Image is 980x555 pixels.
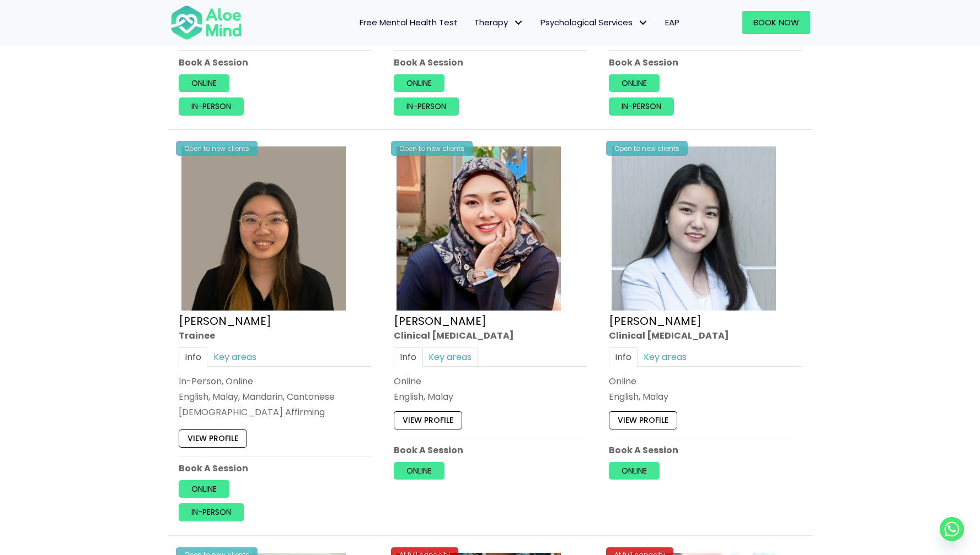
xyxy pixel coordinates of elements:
[179,430,247,448] a: View profile
[170,4,242,41] img: Aloe mind Logo
[179,329,372,342] div: Trainee
[394,56,587,69] p: Book A Session
[179,347,207,367] a: Info
[256,11,688,34] nav: Menu
[394,347,422,367] a: Info
[609,444,802,456] p: Book A Session
[612,146,776,311] img: Yen Li Clinical Psychologist
[609,329,802,342] div: Clinical [MEDICAL_DATA]
[540,17,649,28] span: Psychological Services
[635,15,651,31] span: Psychological Services: submenu
[609,97,674,115] a: In-person
[394,329,587,342] div: Clinical [MEDICAL_DATA]
[394,313,486,329] a: [PERSON_NAME]
[394,462,445,480] a: Online
[609,56,802,69] p: Book A Session
[179,375,372,388] div: In-Person, Online
[179,390,372,403] p: English, Malay, Mandarin, Cantonese
[179,480,229,498] a: Online
[665,17,679,28] span: EAP
[474,17,524,28] span: Therapy
[511,15,527,31] span: Therapy: submenu
[466,11,532,34] a: TherapyTherapy: submenu
[179,462,372,475] p: Book A Session
[940,517,964,541] a: Whatsapp
[394,412,462,429] a: View profile
[179,97,244,115] a: In-person
[606,141,688,156] div: Open to new clients
[532,11,657,34] a: Psychological ServicesPsychological Services: submenu
[179,74,229,92] a: Online
[351,11,466,34] a: Free Mental Health Test
[609,412,677,429] a: View profile
[638,347,693,367] a: Key areas
[609,74,660,92] a: Online
[181,146,346,311] img: Profile – Xin Yi
[394,444,587,456] p: Book A Session
[742,11,810,34] a: Book Now
[394,97,459,115] a: In-person
[609,347,638,367] a: Info
[391,141,473,156] div: Open to new clients
[609,313,701,329] a: [PERSON_NAME]
[207,347,263,367] a: Key areas
[609,390,802,403] p: English, Malay
[179,504,244,521] a: In-person
[179,56,372,69] p: Book A Session
[394,375,587,388] div: Online
[360,17,458,28] span: Free Mental Health Test
[179,406,372,419] div: [DEMOGRAPHIC_DATA] Affirming
[394,74,445,92] a: Online
[753,17,799,28] span: Book Now
[394,390,587,403] p: English, Malay
[609,462,660,480] a: Online
[397,146,561,311] img: Yasmin Clinical Psychologist
[179,313,271,329] a: [PERSON_NAME]
[422,347,478,367] a: Key areas
[176,141,258,156] div: Open to new clients
[657,11,688,34] a: EAP
[609,375,802,388] div: Online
